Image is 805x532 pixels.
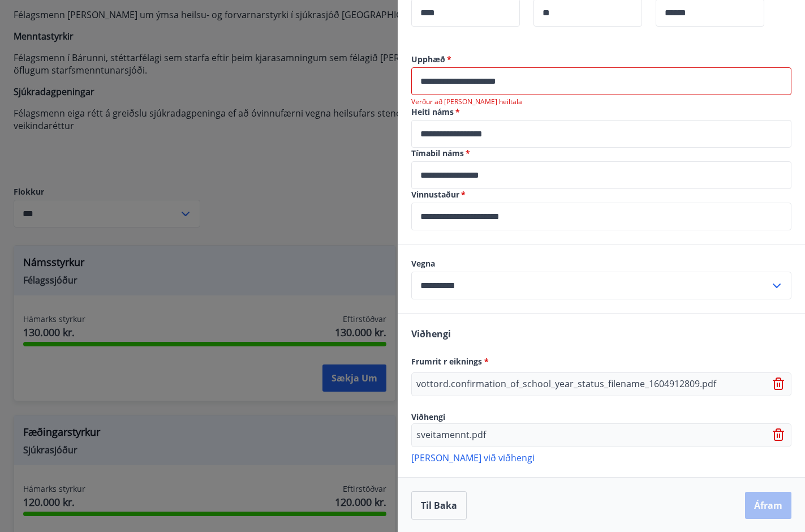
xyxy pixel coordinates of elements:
[411,120,791,148] div: Heiti náms
[411,189,791,200] label: Vinnustaður
[411,491,467,520] button: Til baka
[411,356,489,367] span: Frumrit r eiknings
[411,258,791,269] label: Vegna
[416,428,486,442] p: sveitamennt.pdf
[411,203,791,230] div: Vinnustaður
[416,377,716,391] p: vottord.confirmation_of_school_year_status_filename_1604912809.pdf
[411,148,791,159] label: Tímabil náms
[411,97,791,106] p: Verður að [PERSON_NAME] heiltala
[411,54,791,65] label: Upphæð
[411,452,791,463] p: [PERSON_NAME] við viðhengi
[411,161,791,189] div: Tímabil náms
[411,67,791,95] div: Upphæð
[411,328,451,340] span: Viðhengi
[411,411,445,422] span: Viðhengi
[411,106,791,118] label: Heiti náms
